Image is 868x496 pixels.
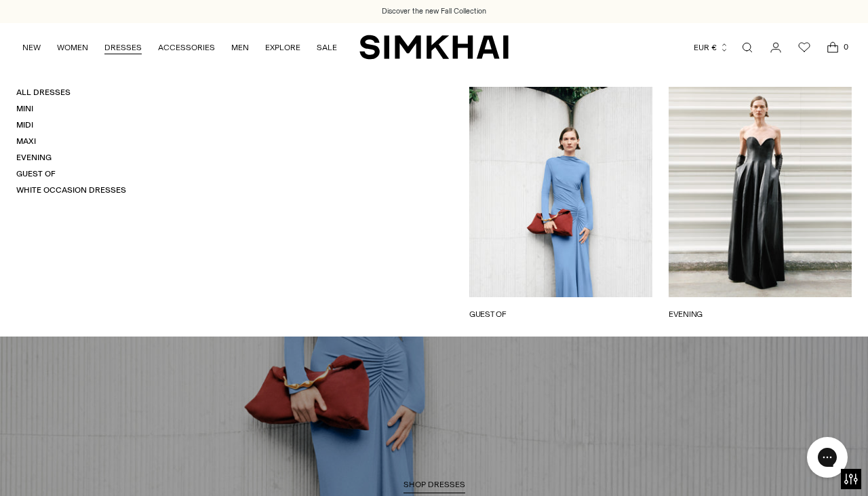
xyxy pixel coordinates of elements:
button: EUR € [694,33,729,62]
span: 0 [840,41,852,53]
a: Discover the new Fall Collection [382,6,486,17]
a: SALE [317,33,337,62]
a: SIMKHAI [359,34,509,60]
a: MEN [231,33,249,62]
a: Open search modal [734,34,761,61]
a: ACCESSORIES [158,33,215,62]
a: Wishlist [791,34,818,61]
a: EXPLORE [265,33,300,62]
a: NEW [22,33,41,62]
a: Open cart modal [819,34,846,61]
a: Go to the account page [762,34,789,61]
iframe: Gorgias live chat messenger [800,432,854,482]
a: WOMEN [57,33,88,62]
a: DRESSES [104,33,142,62]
